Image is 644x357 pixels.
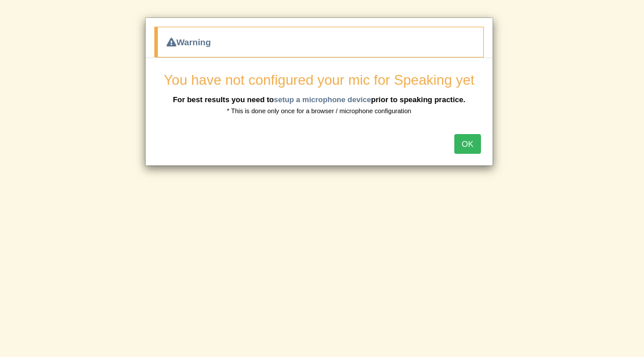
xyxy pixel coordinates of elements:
a: setup a microphone device [274,95,371,104]
b: For best results you need to prior to speaking practice. [173,95,465,104]
div: Warning [154,27,484,57]
span: You have not configured your mic for Speaking yet [164,72,474,88]
small: * This is done only once for a browser / microphone configuration [227,107,411,114]
button: OK [454,134,481,154]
